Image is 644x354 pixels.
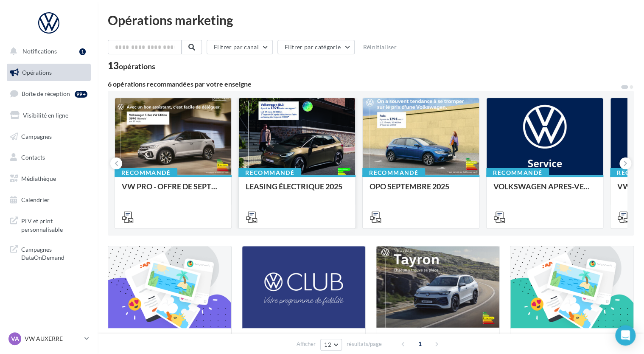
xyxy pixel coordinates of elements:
[493,182,596,199] div: VOLKSWAGEN APRES-VENTE
[238,168,301,177] div: Recommandé
[21,196,50,203] span: Calendrier
[246,182,348,199] div: LEASING ÉLECTRIQUE 2025
[277,40,355,54] button: Filtrer par catégorie
[108,14,634,26] div: Opérations marketing
[413,337,427,351] span: 1
[207,40,273,54] button: Filtrer par canal
[23,112,68,119] span: Visibilité en ligne
[7,331,91,347] a: VA VW AUXERRE
[25,334,81,343] p: VW AUXERRE
[297,340,316,348] span: Afficher
[21,154,45,161] span: Contacts
[115,168,177,177] div: Recommandé
[324,341,331,348] span: 12
[615,325,636,346] div: Open Intercom Messenger
[5,42,89,60] button: Notifications 1
[359,42,400,52] button: Réinitialiser
[5,107,92,124] a: Visibilité en ligne
[5,191,92,209] a: Calendrier
[5,240,92,265] a: Campagnes DataOnDemand
[21,175,56,182] span: Médiathèque
[5,64,92,81] a: Opérations
[5,212,92,237] a: PLV et print personnalisable
[122,182,224,199] div: VW PRO - OFFRE DE SEPTEMBRE 25
[486,168,549,177] div: Recommandé
[22,90,70,97] span: Boîte de réception
[362,168,425,177] div: Recommandé
[11,334,19,343] span: VA
[22,48,57,55] span: Notifications
[119,62,155,70] div: opérations
[347,340,382,348] span: résultats/page
[370,182,472,199] div: OPO SEPTEMBRE 2025
[5,128,92,146] a: Campagnes
[108,61,155,70] div: 13
[320,339,342,351] button: 12
[5,84,92,103] a: Boîte de réception99+
[5,149,92,166] a: Contacts
[108,81,620,87] div: 6 opérations recommandées par votre enseigne
[75,91,87,98] div: 99+
[5,170,92,188] a: Médiathèque
[22,69,52,76] span: Opérations
[21,215,87,233] span: PLV et print personnalisable
[79,48,86,55] div: 1
[21,244,87,262] span: Campagnes DataOnDemand
[21,132,52,140] span: Campagnes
